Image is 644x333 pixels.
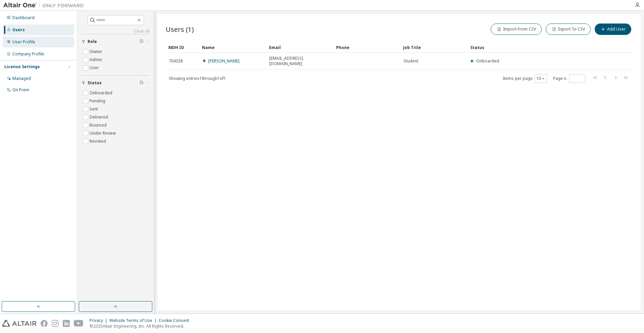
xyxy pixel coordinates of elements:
img: youtube.svg [74,320,84,327]
img: instagram.svg [52,320,59,327]
img: Altair One [3,2,87,9]
label: Sent [90,105,99,113]
label: Revoked [90,137,107,145]
span: Users (1) [166,25,194,34]
button: Export To CSV [546,23,591,35]
span: 704338 [169,58,183,64]
label: Bounced [90,121,108,129]
div: Dashboard [12,15,35,20]
label: User [90,64,100,72]
button: 10 [536,76,545,81]
span: Onboarded [476,58,499,64]
div: License Settings [4,64,40,69]
span: Student [404,58,418,64]
div: Website Terms of Use [109,318,159,323]
a: [PERSON_NAME] [208,58,239,64]
a: Clear all [82,29,150,34]
span: Showing entries 1 through 1 of 1 [169,76,226,81]
label: Delivered [90,113,109,121]
div: Email [269,42,331,53]
button: Import From CSV [491,23,542,35]
span: Status [88,80,102,86]
button: Add User [595,23,631,35]
div: Status [470,42,598,53]
div: Job Title [403,42,465,53]
span: Items per page [503,74,547,83]
div: MDH ID [168,42,197,53]
div: Company Profile [12,51,44,57]
button: Status [82,76,150,90]
span: Clear filter [140,39,144,44]
div: Users [12,27,25,33]
span: [EMAIL_ADDRESS][DOMAIN_NAME] [269,56,330,66]
div: Privacy [90,318,109,323]
img: linkedin.svg [63,320,70,327]
span: Page n. [553,74,585,83]
div: On Prem [12,87,29,93]
label: Onboarded [90,89,114,97]
span: Clear filter [140,80,144,86]
button: Role [82,34,150,49]
div: User Profile [12,39,35,45]
div: Phone [336,42,398,53]
label: Pending [90,97,107,105]
label: Owner [90,48,104,56]
label: Admin [90,56,103,64]
p: © 2025 Altair Engineering, Inc. All Rights Reserved. [90,323,193,329]
div: Cookie Consent [159,318,193,323]
img: facebook.svg [41,320,48,327]
img: altair_logo.svg [2,320,37,327]
span: Role [88,39,97,44]
label: Under Review [90,129,117,137]
div: Name [202,42,264,53]
div: Managed [12,76,31,81]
